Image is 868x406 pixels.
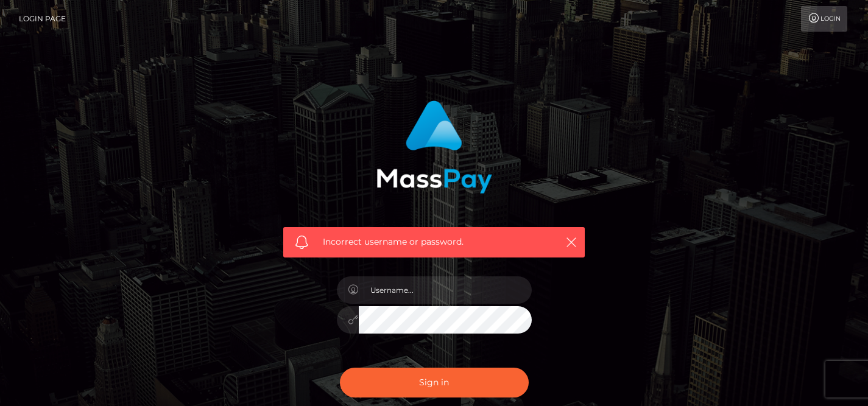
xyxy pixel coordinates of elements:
[19,6,66,32] a: Login Page
[323,236,545,248] span: Incorrect username or password.
[340,368,529,397] button: Sign in
[801,6,847,32] a: Login
[359,276,532,304] input: Username...
[376,100,492,194] img: MassPay Login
